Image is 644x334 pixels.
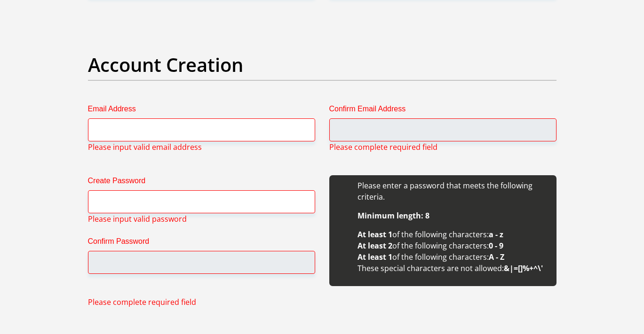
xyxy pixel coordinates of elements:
[504,263,543,273] b: &|=[]%+^\'
[88,251,315,274] input: Confirm Password
[358,180,547,202] li: Please enter a password that meets the following criteria.
[88,236,315,251] label: Confirm Password
[329,103,557,118] label: Confirm Email Address
[88,54,557,76] h2: Account Creation
[88,296,196,308] span: Please complete required field
[88,213,187,225] span: Please input valid password
[358,252,392,262] b: At least 1
[358,240,547,251] li: of the following characters:
[88,103,315,118] label: Email Address
[329,141,437,153] span: Please complete required field
[358,229,547,240] li: of the following characters:
[358,241,392,251] b: At least 2
[88,190,315,213] input: Create Password
[358,210,429,221] b: Minimum length: 8
[358,229,392,240] b: At least 1
[358,263,547,274] li: These special characters are not allowed:
[88,141,202,153] span: Please input valid email address
[489,241,503,251] b: 0 - 9
[358,251,547,263] li: of the following characters:
[88,175,315,190] label: Create Password
[489,229,503,240] b: a - z
[489,252,504,262] b: A - Z
[88,118,315,141] input: Email Address
[329,118,557,141] input: Confirm Email Address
